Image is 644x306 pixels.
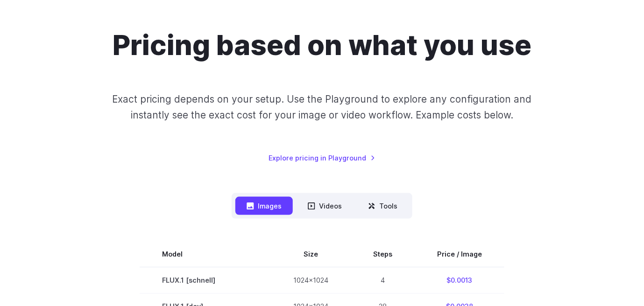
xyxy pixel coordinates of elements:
a: Explore pricing in Playground [269,153,375,163]
td: 4 [351,267,415,294]
th: Steps [351,241,415,267]
button: Tools [357,197,409,215]
button: Videos [297,197,353,215]
th: Size [271,241,351,267]
th: Price / Image [415,241,504,267]
td: 1024x1024 [271,267,351,294]
p: Exact pricing depends on your setup. Use the Playground to explore any configuration and instantl... [105,91,540,123]
button: Images [235,197,293,215]
h1: Pricing based on what you use [113,28,531,62]
td: $0.0013 [415,267,504,294]
td: FLUX.1 [schnell] [140,267,271,294]
th: Model [140,241,271,267]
